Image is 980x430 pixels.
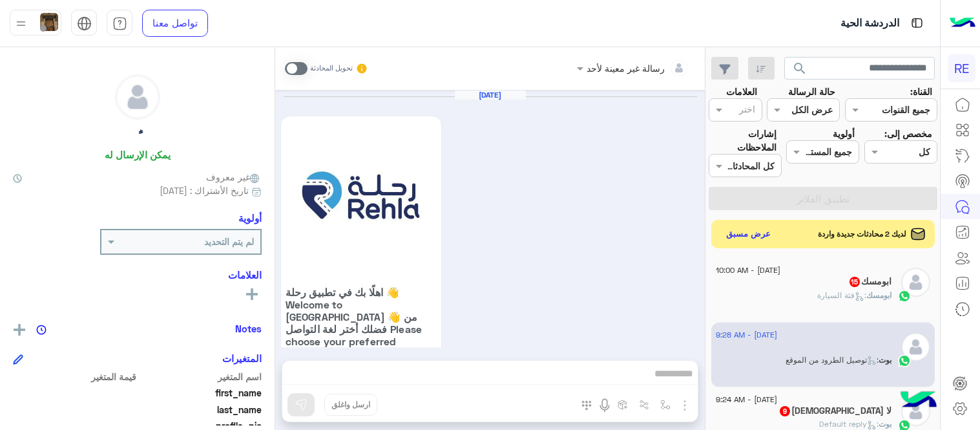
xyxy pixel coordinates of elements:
h6: المتغيرات [222,352,262,364]
h6: يمكن الإرسال له [105,149,171,160]
span: ابومسك [866,290,891,300]
img: defaultAdmin.png [901,268,930,297]
img: notes [36,325,47,335]
span: : فئة السيارة [817,290,866,300]
span: [DATE] - 9:28 AM [716,329,777,341]
span: search [792,61,808,76]
label: أولوية [833,127,855,140]
img: tab [112,16,127,31]
h6: [DATE] [455,91,526,100]
button: ارسل واغلق [324,394,377,416]
label: إشارات الملاحظات [709,127,777,155]
span: اهلًا بك في تطبيق رحلة 👋 Welcome to [GEOGRAPHIC_DATA] 👋 من فضلك أختر لغة التواصل Please choose yo... [286,286,437,360]
img: WhatsApp [898,290,911,303]
img: userImage [40,13,58,31]
h6: Notes [235,323,262,334]
img: defaultAdmin.png [901,332,930,361]
img: tab [909,15,925,31]
p: الدردشة الحية [840,15,899,32]
span: 9 [780,406,790,416]
label: مخصص إلى: [884,127,932,140]
div: اختر [739,102,757,119]
img: Logo [950,10,975,37]
span: غير معروف [206,170,262,184]
img: 88.jpg [286,121,437,272]
span: بوت [879,355,891,365]
span: 15 [850,277,860,287]
span: قيمة المتغير [13,370,136,383]
span: : توصيل الطرود من الموقع [786,355,879,365]
span: تاريخ الأشتراك : [DATE] [160,184,249,197]
label: القناة: [910,85,932,98]
button: عرض مسبق [721,225,777,244]
span: لديك 2 محادثات جديدة واردة [818,228,906,240]
button: تطبيق الفلاتر [709,187,937,210]
a: tab [107,10,132,37]
span: first_name [139,386,262,400]
div: RE [948,54,975,82]
img: hulul-logo.png [896,378,941,424]
h5: لا اله الا الله [778,405,891,416]
label: العلامات [726,85,757,98]
span: ًٰ [13,386,136,400]
span: اسم المتغير [139,370,262,383]
h6: أولوية [238,212,262,224]
h6: العلامات [13,269,262,281]
span: last_name [139,403,262,416]
button: search [784,57,816,85]
label: حالة الرسالة [788,85,835,98]
span: بوت [879,419,891,429]
span: : Default reply [819,419,879,429]
a: تواصل معنا [142,10,208,37]
small: تحويل المحادثة [310,63,353,74]
img: tab [77,16,92,31]
h5: ابومسك [848,276,891,287]
img: defaultAdmin.png [116,75,160,119]
img: add [14,324,25,336]
img: profile [13,16,29,32]
span: [DATE] - 9:24 AM [716,394,777,405]
img: WhatsApp [898,354,911,367]
span: [DATE] - 10:00 AM [716,264,780,276]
